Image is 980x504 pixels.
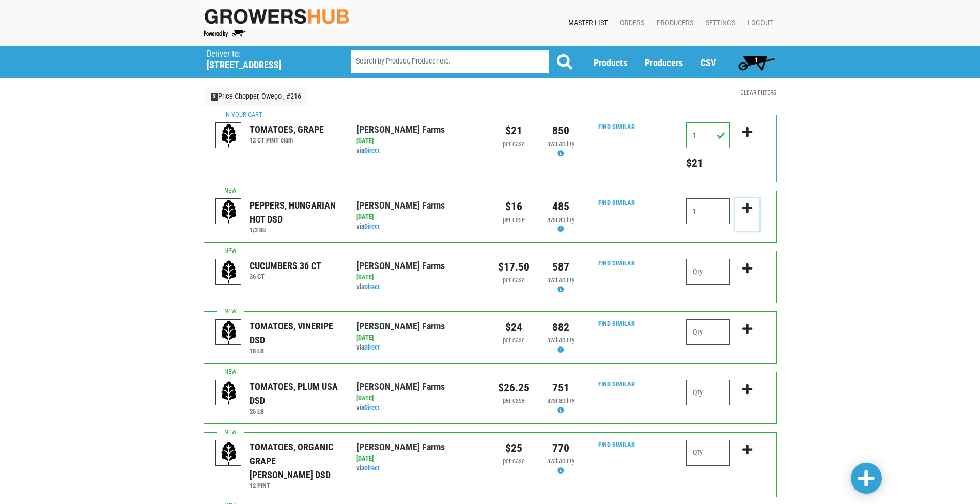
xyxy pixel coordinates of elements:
input: Qty [686,198,730,224]
div: [DATE] [356,212,482,222]
a: Direct [364,464,380,472]
h5: [STREET_ADDRESS] [207,59,324,71]
a: CSV [701,57,716,68]
a: [PERSON_NAME] Farms [356,260,445,271]
h6: 12 CT PINT clam [250,136,324,144]
div: CUCUMBERS 36 CT [250,259,321,273]
span: 1 [755,56,758,64]
input: Qty [686,440,730,466]
a: Orders [612,13,648,33]
div: [DATE] [356,333,482,343]
div: per case [498,139,530,149]
h5: Total price [686,156,730,170]
a: Logout [739,13,777,33]
div: 882 [545,319,577,336]
a: Find Similar [598,440,635,448]
a: Clear Filters [740,89,776,96]
div: [DATE] [356,273,482,282]
div: $17.50 [498,259,530,275]
input: Qty [686,380,730,405]
div: via [356,343,482,353]
a: Master List [560,13,612,33]
div: [DATE] [356,454,482,464]
span: availability [547,457,574,465]
input: Search by Product, Producer etc. [351,50,549,73]
div: 770 [545,440,577,456]
span: availability [547,276,574,284]
a: Producers [645,57,683,68]
img: placeholder-variety-43d6402dacf2d531de610a020419775a.svg [216,199,242,225]
div: per case [498,456,530,466]
a: Direct [364,283,380,291]
div: via [356,403,482,413]
img: original-fc7597fdc6adbb9d0e2ae620e786d1a2.jpg [204,7,350,26]
img: placeholder-variety-43d6402dacf2d531de610a020419775a.svg [216,380,242,406]
span: availability [547,216,574,224]
span: Price Chopper, Owego , #216 (42 W Main St, Owego, NY 13827, USA) [207,46,332,71]
div: per case [498,276,530,286]
div: $16 [498,198,530,215]
div: $24 [498,319,530,336]
a: Direct [364,223,380,230]
div: per case [498,215,530,225]
div: TOMATOES, PLUM USA DSD [250,380,341,407]
div: via [356,282,482,292]
a: Find Similar [598,320,635,327]
div: 850 [545,122,577,139]
div: via [356,146,482,156]
div: TOMATOES, GRAPE [250,122,324,136]
div: [DATE] [356,393,482,403]
span: availability [547,397,574,404]
a: Products [594,57,627,68]
a: [PERSON_NAME] Farms [356,321,445,332]
a: Direct [364,147,380,154]
span: availability [547,140,574,148]
span: X [211,93,219,101]
a: Find Similar [598,199,635,207]
div: 751 [545,380,577,396]
img: placeholder-variety-43d6402dacf2d531de610a020419775a.svg [216,259,242,285]
h6: 25 LB [250,407,341,415]
img: placeholder-variety-43d6402dacf2d531de610a020419775a.svg [216,440,242,466]
div: TOMATOES, ORGANIC GRAPE [PERSON_NAME] DSD [250,440,341,482]
a: Find Similar [598,380,635,388]
div: $21 [498,122,530,139]
a: Settings [697,13,739,33]
a: Find Similar [598,259,635,267]
div: 485 [545,198,577,215]
div: via [356,464,482,474]
a: [PERSON_NAME] Farms [356,442,445,452]
h6: 1/2 bu [250,226,341,234]
div: TOMATOES, VINERIPE DSD [250,319,341,347]
div: per case [498,336,530,345]
input: Qty [686,259,730,285]
div: via [356,222,482,232]
a: [PERSON_NAME] Farms [356,124,445,135]
div: [DATE] [356,136,482,146]
div: Availability may be subject to change. [545,139,577,159]
a: Find Similar [598,123,635,131]
p: Deliver to: [207,49,324,59]
input: Qty [686,122,730,148]
h6: 18 LB [250,347,341,355]
div: 587 [545,259,577,275]
a: [PERSON_NAME] Farms [356,381,445,392]
a: 1 [734,52,780,73]
input: Qty [686,319,730,345]
a: Direct [364,404,380,412]
img: placeholder-variety-43d6402dacf2d531de610a020419775a.svg [216,320,242,345]
a: [PERSON_NAME] Farms [356,200,445,211]
img: placeholder-variety-43d6402dacf2d531de610a020419775a.svg [216,123,242,149]
h6: 36 CT [250,273,321,280]
h6: 12 PINT [250,482,341,490]
div: per case [498,396,530,406]
span: availability [547,336,574,344]
img: Powered by Big Wheelbarrow [204,30,246,37]
div: PEPPERS, HUNGARIAN HOT DSD [250,198,341,226]
a: Producers [648,13,697,33]
div: $26.25 [498,380,530,396]
div: $25 [498,440,530,456]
